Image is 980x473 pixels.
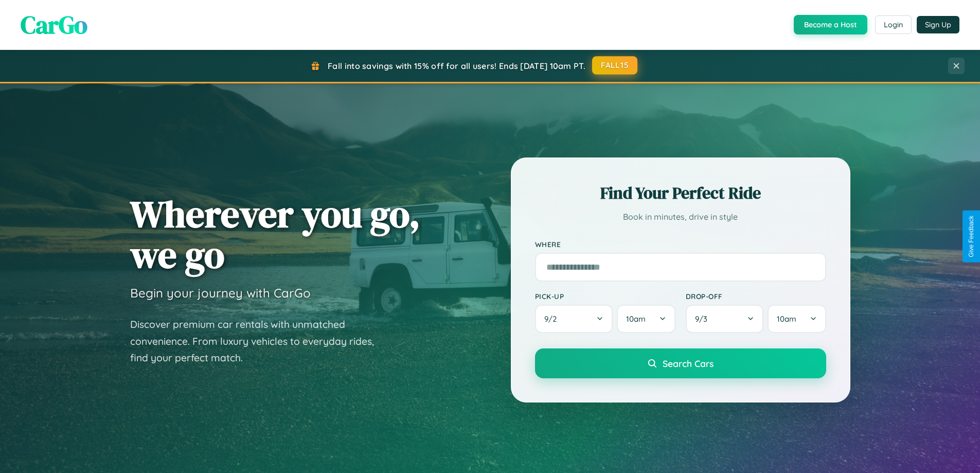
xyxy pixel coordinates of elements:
[130,285,311,301] h3: Begin your journey with CarGo
[777,314,796,324] span: 10am
[535,305,613,333] button: 9/2
[592,56,637,75] button: FALL15
[617,305,675,333] button: 10am
[686,305,764,333] button: 9/3
[544,314,562,324] span: 9 / 2
[130,316,387,366] p: Discover premium car rentals with unmatched convenience. From luxury vehicles to everyday rides, ...
[535,240,826,249] label: Where
[686,292,826,301] label: Drop-off
[917,16,959,33] button: Sign Up
[535,292,675,301] label: Pick-up
[968,216,975,257] div: Give Feedback
[535,209,826,224] p: Book in minutes, drive in style
[21,8,87,42] span: CarGo
[328,61,585,71] span: Fall into savings with 15% off for all users! Ends [DATE] 10am PT.
[130,194,420,275] h1: Wherever you go, we go
[695,314,712,324] span: 9 / 3
[768,305,826,333] button: 10am
[875,15,912,34] button: Login
[535,348,826,378] button: Search Cars
[663,358,714,369] span: Search Cars
[626,314,646,324] span: 10am
[794,15,867,34] button: Become a Host
[535,182,826,204] h2: Find Your Perfect Ride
